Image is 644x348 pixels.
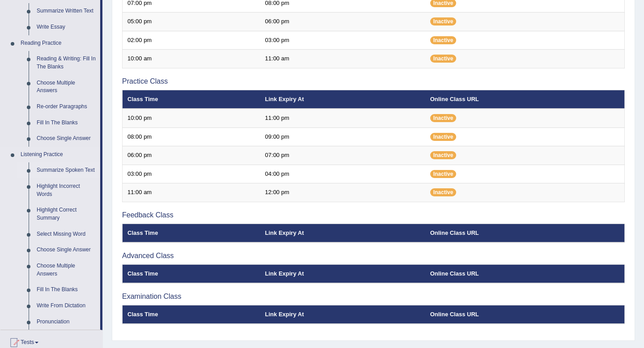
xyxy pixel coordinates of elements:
a: Listening Practice [17,147,100,163]
td: 02:00 pm [123,31,260,50]
a: Reading & Writing: Fill In The Blanks [33,51,100,75]
span: Inactive [430,36,457,44]
span: Inactive [430,114,457,122]
h3: Practice Class [122,77,625,85]
td: 03:00 pm [123,165,260,183]
h3: Examination Class [122,293,625,301]
a: Select Missing Word [33,226,100,242]
td: 10:00 am [123,50,260,68]
span: Inactive [430,55,457,63]
th: Online Class URL [425,264,625,283]
td: 10:00 pm [123,109,260,127]
th: Class Time [123,305,260,324]
span: Inactive [430,17,457,25]
th: Link Expiry At [260,305,425,324]
td: 09:00 pm [260,127,425,146]
span: Inactive [430,170,457,178]
th: Online Class URL [425,305,625,324]
a: Reading Practice [17,35,100,51]
a: Choose Multiple Answers [33,258,100,282]
th: Link Expiry At [260,264,425,283]
th: Link Expiry At [260,90,425,109]
td: 06:00 pm [260,13,425,31]
a: Choose Single Answer [33,242,100,258]
a: Pronunciation [33,314,100,330]
td: 04:00 pm [260,165,425,183]
td: 06:00 pm [123,146,260,165]
th: Link Expiry At [260,224,425,242]
th: Online Class URL [425,224,625,242]
span: Inactive [430,133,457,141]
span: Inactive [430,151,457,159]
a: Re-order Paragraphs [33,99,100,115]
a: Choose Multiple Answers [33,75,100,99]
a: Summarize Spoken Text [33,162,100,178]
td: 08:00 pm [123,127,260,146]
th: Online Class URL [425,90,625,109]
td: 11:00 am [260,50,425,68]
a: Highlight Incorrect Words [33,178,100,202]
td: 11:00 pm [260,109,425,127]
td: 07:00 pm [260,146,425,165]
td: 05:00 pm [123,13,260,31]
th: Class Time [123,224,260,242]
th: Class Time [123,90,260,109]
a: Highlight Correct Summary [33,202,100,226]
td: 12:00 pm [260,183,425,202]
a: Summarize Written Text [33,3,100,19]
span: Inactive [430,188,457,196]
td: 03:00 pm [260,31,425,50]
td: 11:00 am [123,183,260,202]
h3: Advanced Class [122,252,625,260]
a: Fill In The Blanks [33,115,100,131]
a: Write Essay [33,19,100,35]
a: Write From Dictation [33,298,100,314]
h3: Feedback Class [122,211,625,219]
a: Fill In The Blanks [33,282,100,298]
th: Class Time [123,264,260,283]
a: Choose Single Answer [33,131,100,147]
